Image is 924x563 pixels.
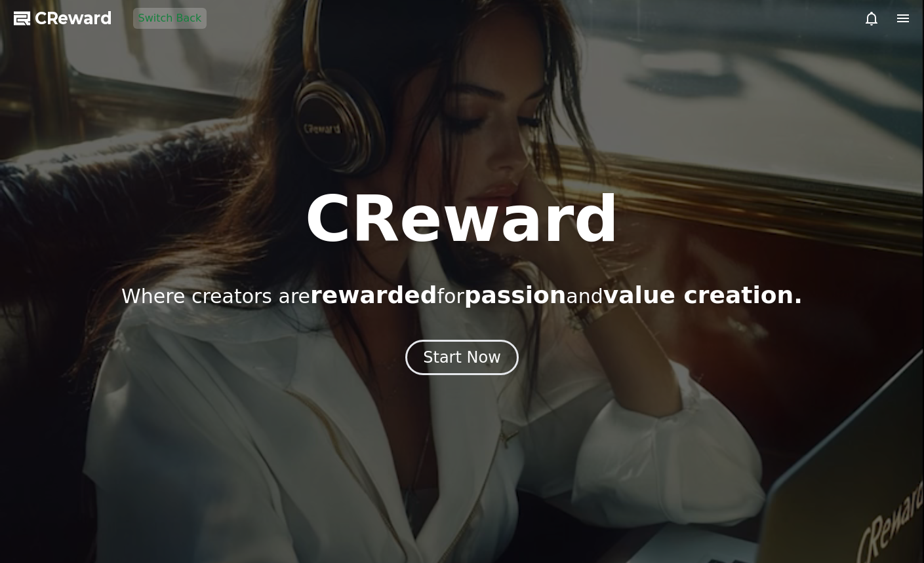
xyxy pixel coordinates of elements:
span: passion [464,281,567,308]
span: rewarded [310,281,437,308]
h1: CReward [305,188,619,251]
a: CReward [14,8,112,29]
span: value creation. [603,281,803,308]
p: Where creators are for and [121,282,803,308]
button: Switch Back [133,8,207,29]
a: Start Now [405,353,519,365]
div: Start Now [423,347,501,368]
button: Start Now [405,340,519,375]
span: CReward [35,8,112,29]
